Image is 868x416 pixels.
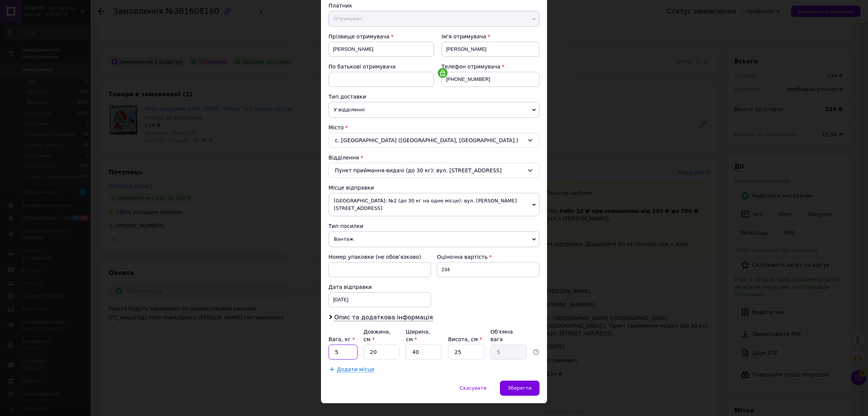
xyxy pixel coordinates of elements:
[442,64,500,70] span: Телефон отримувача
[448,336,482,342] label: Висота, см
[329,283,431,291] div: Дата відправки
[437,253,539,261] div: Оціночна вартість
[329,3,352,9] span: Платник
[329,154,539,161] div: Відділення
[329,11,539,27] span: Отримувач
[460,385,486,391] span: Скасувати
[334,314,433,321] span: Опис та додаткова інформація
[329,231,539,247] span: Вантаж
[329,64,396,70] span: По батькові отримувача
[329,124,539,131] div: Місто
[329,94,366,100] span: Тип доставки
[329,102,539,118] span: У відділенні
[329,133,539,148] div: с. [GEOGRAPHIC_DATA] ([GEOGRAPHIC_DATA], [GEOGRAPHIC_DATA].)
[364,329,391,342] label: Довжина, см
[329,336,355,342] label: Вага, кг
[508,385,532,391] span: Зберегти
[442,72,539,87] input: +380
[329,163,539,178] div: Пункт приймання-видачі (до 30 кг): вул. [STREET_ADDRESS]
[329,185,374,191] span: Місце відправки
[329,223,363,229] span: Тип посилки
[442,33,486,39] span: Ім'я отримувача
[406,329,430,342] label: Ширина, см
[329,33,390,39] span: Прізвище отримувача
[491,328,527,343] div: Об'ємна вага
[329,193,539,216] span: [GEOGRAPHIC_DATA]: №2 (до 30 кг на одне місце): вул. [PERSON_NAME][STREET_ADDRESS]
[329,253,431,261] div: Номер упаковки (не обов'язково)
[337,366,374,373] span: Додати місце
